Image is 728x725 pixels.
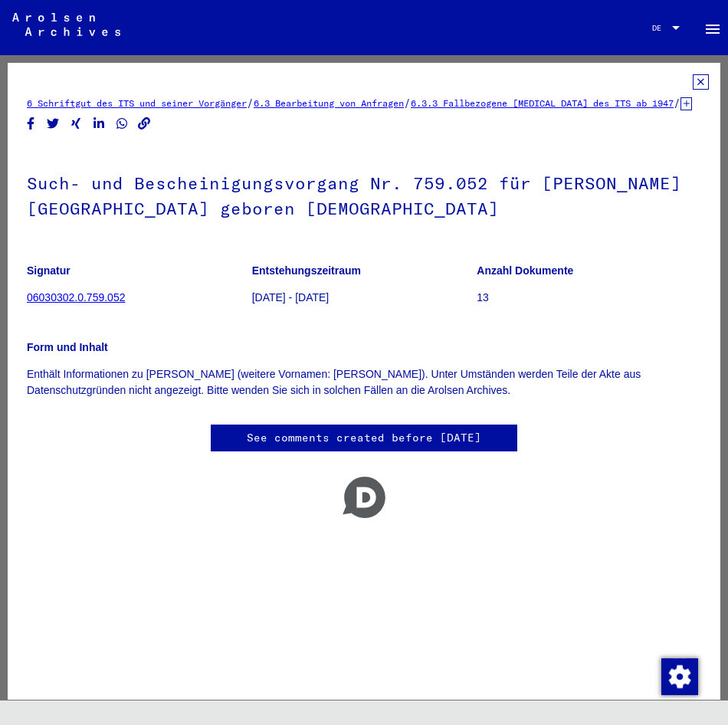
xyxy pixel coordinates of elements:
b: Form und Inhalt [27,341,108,353]
a: See comments created before [DATE] [247,430,481,446]
h1: Such- und Bescheinigungsvorgang Nr. 759.052 für [PERSON_NAME][GEOGRAPHIC_DATA] geboren [DEMOGRAPH... [27,148,701,241]
button: Share on Xing [68,114,84,133]
img: Arolsen_neg.svg [12,13,120,36]
b: Signatur [27,264,71,277]
a: 06030302.0.759.052 [27,291,125,303]
span: / [247,96,254,110]
div: Zustimmung ändern [661,658,697,694]
span: DE [652,24,669,32]
button: Share on Facebook [23,114,39,133]
a: 6 Schriftgut des ITS und seiner Vorgänger [27,97,247,109]
a: 6.3 Bearbeitung von Anfragen [254,97,404,109]
a: 6.3.3 Fallbezogene [MEDICAL_DATA] des ITS ab 1947 [411,97,674,109]
span: / [674,96,680,110]
button: Share on LinkedIn [91,114,107,133]
button: Copy link [136,114,152,133]
p: Enthält Informationen zu [PERSON_NAME] (weitere Vornamen: [PERSON_NAME]). Unter Umständen werden ... [27,366,701,399]
mat-icon: Side nav toggle icon [703,20,722,38]
b: Anzahl Dokumente [477,264,573,277]
button: Share on Twitter [45,114,61,133]
button: Share on WhatsApp [114,114,130,133]
b: Entstehungszeitraum [252,264,361,277]
img: Zustimmung ändern [661,658,698,695]
p: [DATE] - [DATE] [252,290,477,306]
p: 13 [477,290,701,306]
span: / [404,96,411,110]
button: Toggle sidenav [697,12,728,43]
